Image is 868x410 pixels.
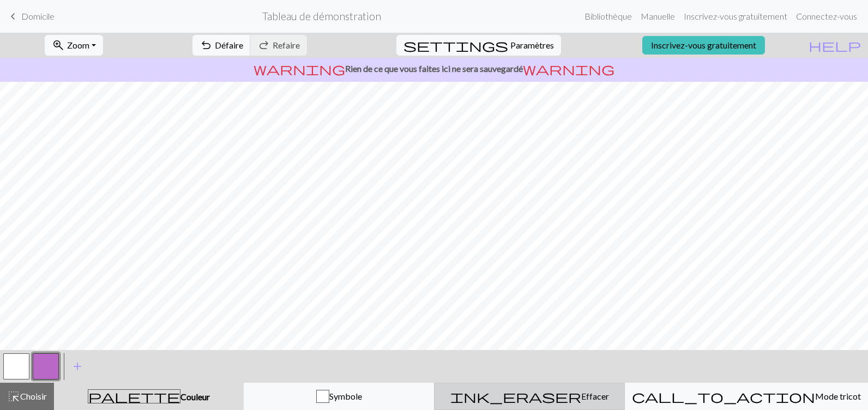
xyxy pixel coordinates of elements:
h2: Tableau de démonstration [262,10,381,22]
span: zoom_in [52,38,65,53]
span: warning [523,61,614,76]
button: Effacer [434,383,625,410]
a: Bibliothèque [580,5,636,27]
button: Défaire [192,35,251,56]
span: Choisir [20,391,47,401]
span: Mode tricot [815,391,861,401]
span: ink_eraser [450,389,581,404]
button: ParamètresParamètres [396,35,561,56]
a: Manuelle [636,5,679,27]
span: Domicile [21,11,55,21]
span: palette [88,389,180,404]
span: call_to_action [632,389,815,404]
a: Inscrivez-vous gratuitement [679,5,792,27]
span: Défaire [215,40,243,50]
span: settings [403,38,508,53]
span: add [71,359,84,374]
span: Couleur [180,391,210,402]
span: Zoom [67,40,89,50]
span: warning [254,61,345,76]
span: help [809,38,861,53]
a: Inscrivez-vous gratuitement [642,36,765,55]
span: highlight_alt [7,389,20,404]
span: Paramètres [510,39,554,52]
button: Zoom [45,35,103,56]
button: Symbole [244,383,435,410]
span: Symbole [329,391,362,401]
span: keyboard_arrow_left [7,9,20,24]
span: undo [200,38,213,53]
span: Effacer [581,391,609,401]
a: Domicile [7,7,55,26]
a: Connectez-vous [792,5,861,27]
button: Couleur [54,383,244,410]
button: Mode tricot [625,383,868,410]
i: Paramètres [403,39,508,52]
font: Rien de ce que vous faites ici ne sera sauvegardé [345,63,523,74]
